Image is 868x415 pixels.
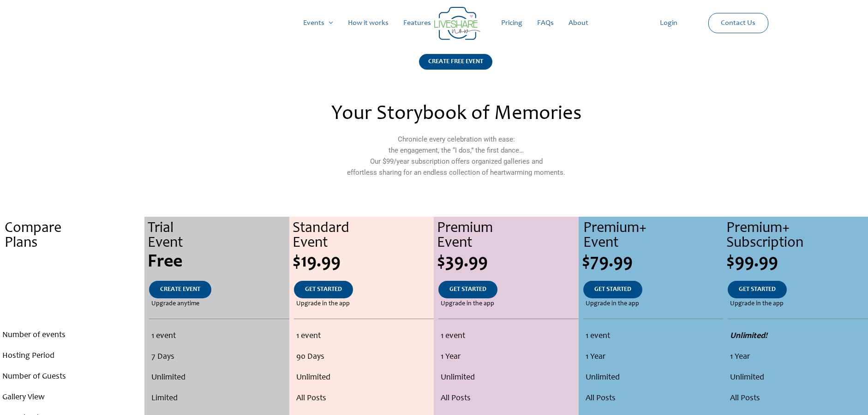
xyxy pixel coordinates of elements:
span: GET STARTED [449,286,486,293]
a: . [60,281,84,298]
strong: Unlimited! [730,332,767,340]
div: Premium Event [437,221,578,251]
li: Gallery View [2,387,142,408]
span: CREATE EVENT [160,286,200,293]
div: $19.99 [293,253,434,272]
div: $79.99 [582,253,723,272]
div: $99.99 [726,253,868,272]
span: . [70,253,75,272]
li: Hosting Period [2,346,142,367]
li: Limited [151,388,286,409]
div: CREATE FREE EVENT [419,54,492,70]
a: GET STARTED [728,281,787,298]
li: Unlimited [296,368,431,388]
li: 7 Days [151,347,286,368]
h2: Your Storybook of Memories [256,104,656,125]
span: GET STARTED [739,286,776,293]
a: Features [396,8,438,38]
li: 1 event [441,326,576,347]
div: $39.99 [437,253,578,272]
a: About [561,8,596,38]
span: Upgrade in the app [586,298,639,309]
span: Upgrade in the app [730,298,784,309]
div: Premium+ Subscription [726,221,868,251]
li: 1 event [296,326,431,347]
li: 1 event [151,326,286,347]
li: 1 Year [441,347,576,368]
li: All Posts [586,388,721,409]
a: GET STARTED [438,281,497,298]
a: GET STARTED [583,281,642,298]
li: Unlimited [586,368,721,388]
a: Events [296,8,341,38]
li: 1 Year [586,347,721,368]
a: Pricing [494,8,530,38]
li: All Posts [296,388,431,409]
li: All Posts [441,388,576,409]
span: GET STARTED [594,286,631,293]
img: Group 14 | Live Photo Slideshow for Events | Create Free Events Album for Any Occasion [434,7,480,40]
span: Upgrade in the app [296,298,350,309]
a: CREATE FREE EVENT [419,54,492,81]
a: FAQs [530,8,561,38]
a: Contact Us [713,13,763,33]
li: Number of Guests [2,367,142,387]
li: 90 Days [296,347,431,368]
li: Number of events [2,325,142,346]
li: Unlimited [730,368,865,388]
li: 1 Year [730,347,865,368]
span: . [72,286,73,293]
div: Compare Plans [5,221,144,251]
a: Login [652,8,685,38]
a: How it works [341,8,396,38]
p: Chronicle every celebration with ease: the engagement, the “I dos,” the first dance… Our $99/year... [256,134,656,178]
a: GET STARTED [294,281,353,298]
li: Unlimited [441,368,576,388]
li: All Posts [730,388,865,409]
span: Upgrade anytime [151,298,199,309]
li: 1 event [586,326,721,347]
div: Premium+ Event [583,221,723,251]
nav: Site Navigation [16,8,852,38]
div: Standard Event [293,221,434,251]
span: Upgrade in the app [441,298,494,309]
div: Free [148,253,289,272]
div: Trial Event [148,221,289,251]
a: CREATE EVENT [149,281,211,298]
li: Unlimited [151,368,286,388]
span: . [72,301,73,307]
span: GET STARTED [305,286,342,293]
